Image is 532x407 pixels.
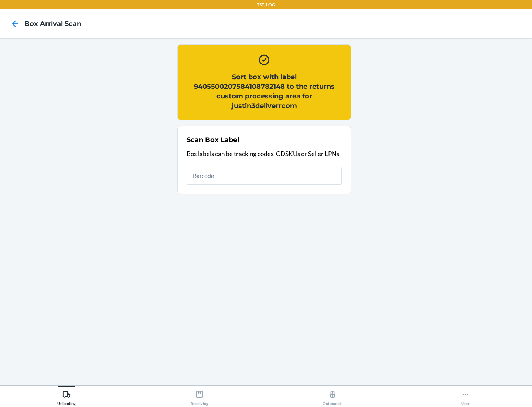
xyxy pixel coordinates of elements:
[266,386,399,406] button: Outbounds
[187,149,342,159] p: Box labels can be tracking codes, CDSKUs or Seller LPNs
[399,386,532,406] button: More
[461,387,470,406] div: More
[133,386,266,406] button: Receiving
[257,1,275,8] p: TST_LOG
[187,167,342,185] input: Barcode
[187,135,239,145] h2: Scan Box Label
[323,387,342,406] div: Outbounds
[57,387,76,406] div: Unloading
[24,19,81,28] h4: Box Arrival Scan
[191,387,208,406] div: Receiving
[187,72,342,111] h2: Sort box with label 9405500207584108782148 to the returns custom processing area for justin3deliv...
